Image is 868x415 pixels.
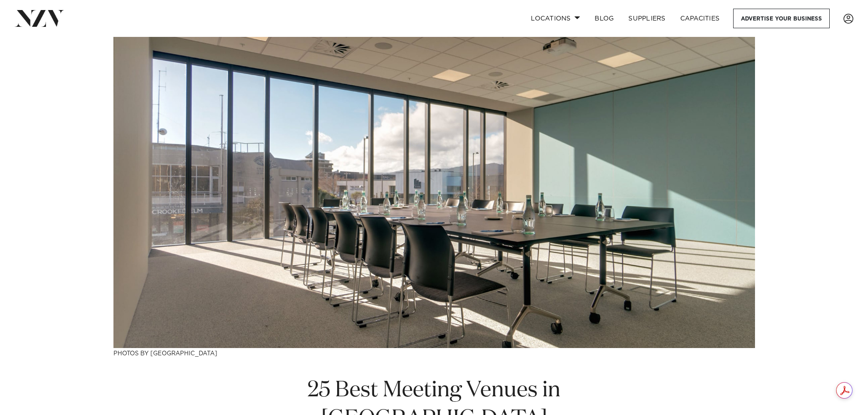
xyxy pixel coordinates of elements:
h3: Photos by [GEOGRAPHIC_DATA] [113,348,755,358]
a: Capacities [673,9,727,28]
img: nzv-logo.png [15,10,64,26]
a: SUPPLIERS [621,9,673,28]
a: BLOG [587,9,621,28]
img: 25 Best Meeting Venues in Wellington [113,37,755,348]
a: Locations [524,9,587,28]
a: Advertise your business [733,9,830,28]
